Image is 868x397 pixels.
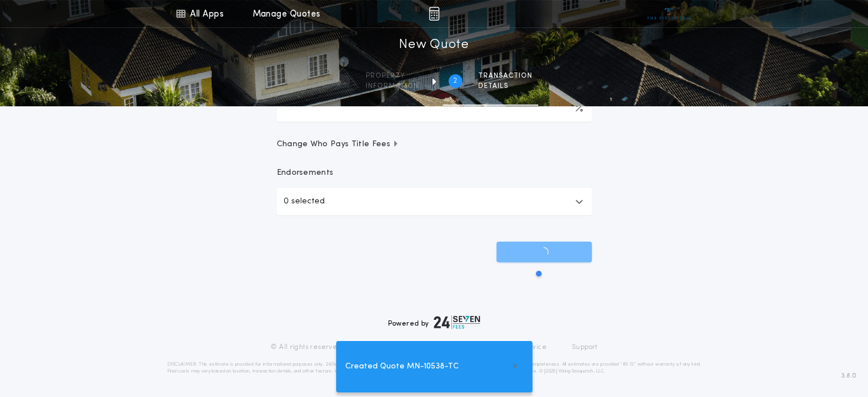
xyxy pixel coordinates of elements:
div: Powered by [388,315,481,329]
span: details [478,82,532,91]
input: Downpayment Percentage [277,94,592,122]
span: Transaction [478,71,532,81]
img: img [429,7,439,21]
img: vs-icon [647,8,690,19]
p: 0 selected [284,195,325,208]
span: information [366,82,419,91]
span: Property [366,71,419,81]
button: Change Who Pays Title Fees [277,139,592,150]
h1: New Quote [399,36,469,54]
img: logo [434,315,481,329]
span: Created Quote MN-10538-TC [345,360,459,373]
span: Change Who Pays Title Fees [277,139,399,150]
p: Endorsements [277,167,592,179]
h2: 2 [453,77,457,86]
button: 0 selected [277,188,592,215]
